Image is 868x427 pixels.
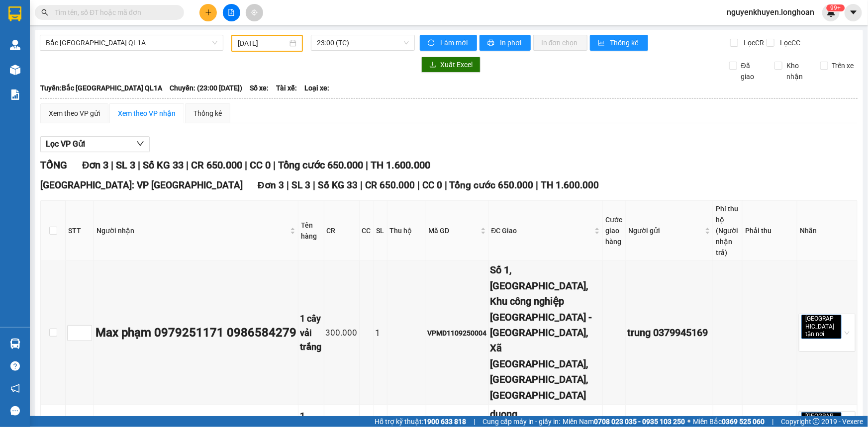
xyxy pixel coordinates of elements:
img: warehouse-icon [10,65,20,75]
span: | [111,159,113,171]
div: Số 1, [GEOGRAPHIC_DATA], Khu công nghiệp [GEOGRAPHIC_DATA] - [GEOGRAPHIC_DATA], Xã [GEOGRAPHIC_DA... [490,262,601,403]
span: bar-chart [598,39,606,47]
span: | [360,179,363,191]
span: Miền Nam [563,416,685,427]
span: copyright [813,418,820,425]
th: Phải thu [743,201,797,261]
span: Thống kê [610,37,640,48]
span: 23:00 (TC) [317,35,409,50]
span: Mã GD [429,225,479,236]
img: warehouse-icon [10,40,20,50]
input: 11/09/2025 [238,38,288,49]
span: | [474,416,475,427]
img: solution-icon [10,89,20,100]
span: Số KG 33 [143,159,184,171]
span: SL 3 [116,159,135,171]
th: Cước giao hàng [603,201,626,261]
span: Hỗ trợ kỹ thuật: [375,416,466,427]
th: STT [66,201,94,261]
div: 1 cây vải trắng [300,312,322,354]
span: message [10,406,20,416]
div: 300.000 [326,326,358,340]
button: downloadXuất Excel [421,57,481,73]
span: caret-down [849,8,858,17]
span: Người nhận [96,225,288,236]
span: aim [251,9,258,16]
span: Lọc CC [776,37,802,48]
span: Số KG 33 [318,179,358,191]
button: bar-chartThống kê [590,35,648,51]
span: Chuyến: (23:00 [DATE]) [170,83,242,93]
span: ⚪️ [687,420,690,424]
span: Đơn 3 [82,159,108,171]
span: TH 1.600.000 [541,179,599,191]
span: | [536,179,539,191]
span: Đã giao [737,60,767,82]
button: file-add [223,4,240,21]
div: Thống kê [193,108,222,119]
span: Bắc Trung Nam QL1A [46,35,217,50]
th: Thu hộ [387,201,426,261]
span: | [287,179,289,191]
span: question-circle [10,361,20,371]
span: ĐC Giao [491,225,592,236]
b: Tuyến: Bắc [GEOGRAPHIC_DATA] QL1A [40,84,162,92]
span: In phơi [500,37,523,48]
img: warehouse-icon [10,339,20,349]
div: trung 0379945169 [627,325,711,341]
span: | [772,416,773,427]
button: Lọc VP Gửi [40,136,150,152]
button: caret-down [845,4,862,21]
span: close [826,332,831,337]
div: Xem theo VP gửi [49,108,100,119]
span: file-add [228,9,235,16]
td: VPMD1109250004 [426,261,489,405]
span: Lọc CR [740,37,766,48]
strong: 0369 525 060 [722,418,765,426]
img: icon-new-feature [827,8,836,17]
img: logo-vxr [8,6,21,21]
span: Trên xe [828,60,858,71]
span: SL 3 [291,179,310,191]
span: | [417,179,420,191]
th: CR [324,201,360,261]
span: CR 650.000 [365,179,415,191]
div: Xem theo VP nhận [118,108,176,119]
strong: 0708 023 035 - 0935 103 250 [594,418,685,426]
span: Người gửi [628,225,703,236]
span: | [245,159,247,171]
th: Tên hàng [298,201,324,261]
span: | [366,159,368,171]
span: | [186,159,189,171]
span: Cung cấp máy in - giấy in: [482,416,560,427]
th: Phí thu hộ (Người nhận trả) [713,201,743,261]
span: | [313,179,315,191]
span: Tổng cước 650.000 [278,159,363,171]
span: Tổng cước 650.000 [450,179,534,191]
span: nguyenkhuyen.longhoan [719,6,822,18]
span: printer [487,39,496,47]
span: Xuất Excel [440,59,473,70]
span: notification [10,384,20,393]
input: Tìm tên, số ĐT hoặc mã đơn [55,7,172,18]
th: CC [360,201,374,261]
span: [GEOGRAPHIC_DATA]: VP [GEOGRAPHIC_DATA] [40,179,243,191]
strong: 1900 633 818 [423,418,466,426]
span: Đơn 3 [258,179,284,191]
div: 1 [376,326,386,340]
button: In đơn chọn [533,35,587,51]
span: | [138,159,140,171]
span: search [41,9,48,16]
span: CR 650.000 [191,159,242,171]
button: plus [199,4,217,21]
span: CC 0 [422,179,442,191]
span: | [445,179,447,191]
span: Làm mới [440,37,469,48]
span: Miền Bắc [693,416,765,427]
span: Số xe: [250,83,269,93]
span: [GEOGRAPHIC_DATA] tận nơi [801,315,842,339]
span: TH 1.600.000 [371,159,430,171]
span: download [429,61,436,69]
span: down [136,140,144,148]
span: sync [428,39,436,47]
